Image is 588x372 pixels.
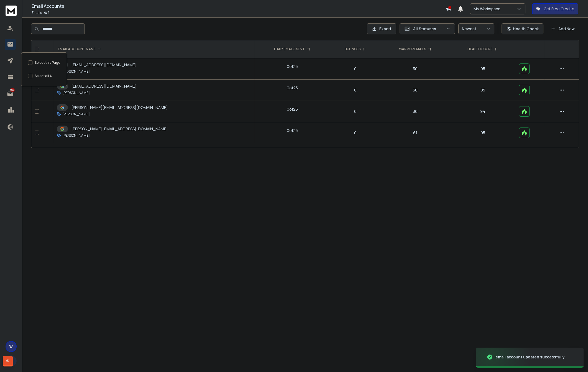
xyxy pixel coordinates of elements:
[367,23,396,34] button: Export
[5,88,16,99] a: 1561
[450,80,516,101] td: 95
[62,69,90,74] p: [PERSON_NAME]
[450,58,516,80] td: 95
[287,106,298,112] div: 0 of 25
[450,101,516,122] td: 94
[71,126,168,132] p: [PERSON_NAME][EMAIL_ADDRESS][DOMAIN_NAME]
[381,80,450,101] td: 30
[345,47,361,51] p: BOUNCES
[381,58,450,80] td: 30
[32,3,446,9] h1: Email Accounts
[333,109,377,114] p: 0
[71,62,137,68] p: [EMAIL_ADDRESS][DOMAIN_NAME]
[333,87,377,93] p: 0
[450,122,516,144] td: 95
[287,85,298,91] div: 0 of 25
[532,3,578,14] button: Get Free Credits
[32,11,446,15] p: Emails :
[381,101,450,122] td: 30
[62,112,90,116] p: [PERSON_NAME]
[474,6,503,12] p: My Workspace
[10,88,15,92] p: 1561
[62,133,90,138] p: [PERSON_NAME]
[35,74,52,78] label: Select all 4
[547,23,579,34] button: Add New
[6,6,17,16] img: logo
[544,6,574,12] p: Get Free Credits
[3,356,13,366] div: @
[71,83,137,89] p: [EMAIL_ADDRESS][DOMAIN_NAME]
[333,66,377,72] p: 0
[495,354,566,360] div: email account updated successfully.
[413,26,444,32] p: All Statuses
[458,23,494,34] button: Newest
[333,130,377,136] p: 0
[6,355,17,366] button: J
[399,47,426,51] p: WARMUP EMAILS
[287,64,298,69] div: 0 of 25
[62,91,90,95] p: [PERSON_NAME]
[274,47,305,51] p: DAILY EMAILS SENT
[44,10,50,15] span: 4 / 4
[35,60,60,65] label: Select this Page
[381,122,450,144] td: 61
[467,47,492,51] p: HEALTH SCORE
[71,105,168,110] p: [PERSON_NAME][EMAIL_ADDRESS][DOMAIN_NAME]
[502,23,543,34] button: Health Check
[58,47,101,51] div: EMAIL ACCOUNT NAME
[513,26,539,32] p: Health Check
[287,128,298,133] div: 0 of 25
